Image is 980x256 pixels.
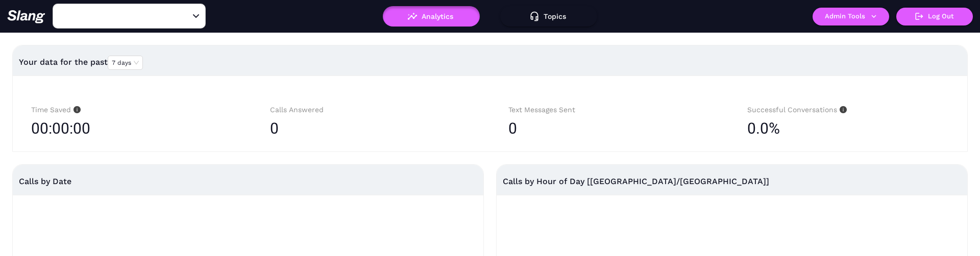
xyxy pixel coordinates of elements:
[7,10,45,23] img: 623511267c55cb56e2f2a487_logo2.png
[813,8,889,25] button: Admin Tools
[747,106,847,114] span: Successful Conversations
[383,12,480,19] a: Analytics
[31,116,90,141] span: 00:00:00
[71,106,81,113] span: info-circle
[270,119,279,137] span: 0
[270,104,472,116] div: Calls Answered
[508,119,517,137] span: 0
[31,106,81,114] span: Time Saved
[747,116,780,141] span: 0.0%
[112,56,139,69] span: 7 days
[508,104,710,116] div: Text Messages Sent
[190,10,202,22] button: Open
[19,165,477,198] div: Calls by Date
[503,165,961,198] div: Calls by Hour of Day [[GEOGRAPHIC_DATA]/[GEOGRAPHIC_DATA]]
[837,106,847,113] span: info-circle
[383,6,480,27] button: Analytics
[19,50,961,74] div: Your data for the past
[896,8,973,25] button: Log Out
[500,6,597,27] button: Topics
